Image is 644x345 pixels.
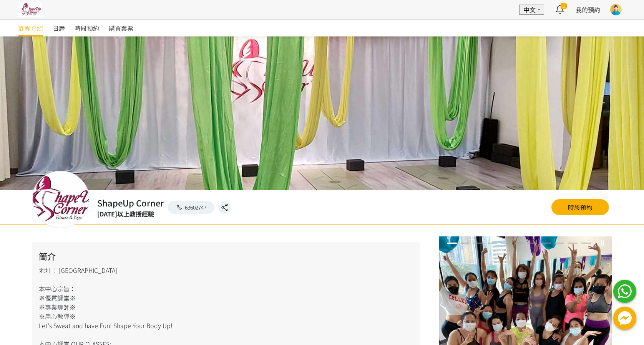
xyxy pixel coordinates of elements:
[18,2,42,17] img: pwrjsa6bwyY3YIpa3AKFwK20yMmKifvYlaMXwTp1.jpg
[53,20,65,36] a: 日曆
[97,196,164,209] h2: ShapeUp Corner
[18,20,43,36] a: 課程介紹
[109,20,133,36] a: 購買套票
[576,5,600,14] a: 我的預約
[109,23,133,33] span: 購買套票
[97,209,164,218] div: [DATE]以上教授經驗
[39,250,413,262] h2: 簡介
[551,199,609,215] a: 時段預約
[561,3,567,9] span: 3
[75,20,99,36] a: 時段預約
[168,201,214,214] a: 63602747
[18,23,43,33] span: 課程介紹
[53,23,65,33] span: 日曆
[75,23,99,33] span: 時段預約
